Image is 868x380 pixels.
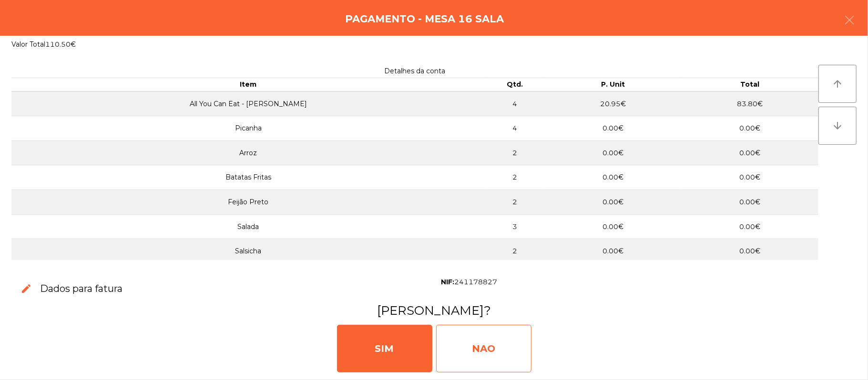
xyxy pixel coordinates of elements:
td: 0.00€ [682,116,818,141]
td: 0.00€ [545,190,682,215]
td: 0.00€ [545,214,682,239]
span: Detalhes da conta [385,67,446,75]
td: 4 [485,116,545,141]
td: Picanha [11,116,485,141]
h3: Dados para fatura [40,282,123,295]
div: NAO [436,325,531,372]
td: 2 [485,140,545,165]
td: 0.00€ [682,190,818,215]
button: arrow_downward [818,107,857,145]
span: 110.50€ [45,40,76,49]
th: Total [682,78,818,91]
td: 0.00€ [682,239,818,264]
td: Feijão Preto [11,190,485,215]
td: 3 [485,214,545,239]
td: 0.00€ [545,165,682,190]
td: 0.00€ [545,239,682,264]
span: NIF: [441,278,455,286]
button: arrow_upward [818,65,857,103]
td: Arroz [11,140,485,165]
td: 0.00€ [545,140,682,165]
button: edit [13,275,40,302]
h3: [PERSON_NAME]? [11,302,857,319]
td: 0.00€ [682,140,818,165]
th: P. Unit [545,78,682,91]
th: Qtd. [485,78,545,91]
td: 83.80€ [682,91,818,116]
td: 0.00€ [682,165,818,190]
i: arrow_upward [832,78,843,90]
td: Salada [11,214,485,239]
td: All You Can Eat - [PERSON_NAME] [11,91,485,116]
h4: Pagamento - Mesa 16 Sala [345,12,504,26]
span: 241178827 [455,278,498,286]
th: Item [11,78,485,91]
td: Batatas Fritas [11,165,485,190]
div: SIM [337,325,432,372]
td: Salsicha [11,239,485,264]
td: 0.00€ [545,116,682,141]
td: 0.00€ [682,214,818,239]
td: 4 [485,91,545,116]
span: edit [20,283,32,294]
td: 2 [485,190,545,215]
td: 2 [485,165,545,190]
i: arrow_downward [832,120,843,131]
td: 20.95€ [545,91,682,116]
td: 2 [485,239,545,264]
span: Valor Total [11,40,45,49]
